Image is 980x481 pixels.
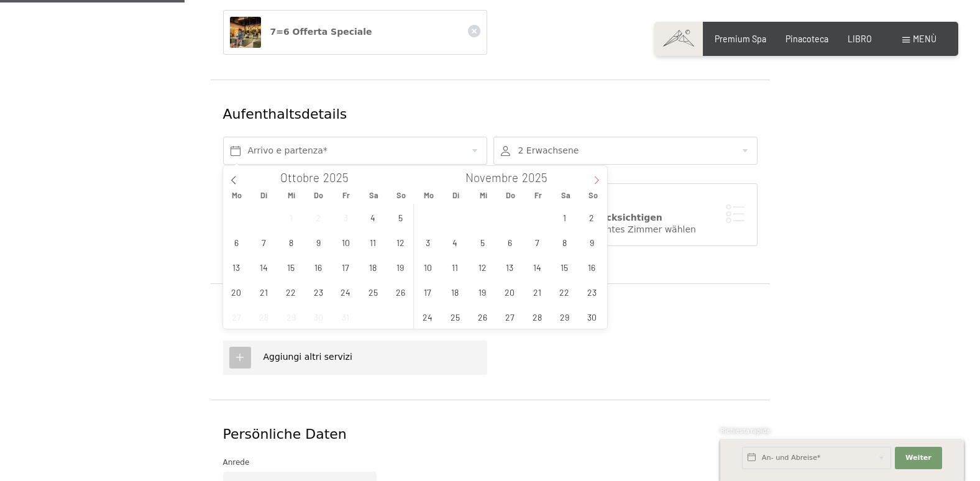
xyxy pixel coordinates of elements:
span: 1 ottobre 2025 [279,205,303,229]
span: Novembre 17, 2025 [416,280,440,304]
span: Di [442,191,470,199]
span: So [579,191,607,199]
span: Di [250,191,278,199]
span: 30 ottobre 2025 [306,305,331,329]
span: 23 novembre 2025 [580,280,604,304]
span: Ottobre 21, 2025 [252,280,276,304]
div: Aufenthaltsdetails [223,105,667,124]
a: LIBRO [848,34,872,44]
span: 20 ottobre 2025 [224,280,249,304]
span: Mo [415,191,442,199]
span: 7=6 Offerta Speciale [270,27,372,37]
span: 1 novembre 2025 [552,205,577,229]
span: 9 ottobre 2025 [306,230,331,254]
span: Fr [332,191,360,199]
span: 5 ottobre 2025 [388,205,413,229]
div: Persönliche Daten [223,425,758,444]
img: 7=6 Spezial Angebot [230,17,261,48]
span: Ottobre 12, 2025 [388,230,413,254]
span: 27 novembre 2025 [498,305,522,329]
span: 10 novembre 2025 [416,255,440,279]
span: 6 novembre 2025 [498,230,522,254]
span: 28 novembre 2025 [525,305,549,329]
span: 15 ottobre 2025 [279,255,303,279]
span: 30 novembre 2025 [580,305,604,329]
span: 18 ottobre 2025 [361,255,385,279]
input: Year [518,170,559,185]
span: 21 novembre 2025 [525,280,549,304]
span: Ottobre 10, 2025 [334,230,358,254]
span: 29 Novembre 2025 [552,305,577,329]
span: Mi [470,191,497,199]
span: 5 novembre 2025 [470,230,495,254]
span: Novembre [465,172,518,184]
div: Ich möchte ein bestimmtes Zimmer wählen [506,224,744,236]
span: 13 novembre 2025 [498,255,522,279]
input: Year [319,170,360,185]
span: 22 novembre 2025 [552,280,577,304]
span: Ottobre 2, 2025 [306,205,331,229]
span: 16 novembre 2025 [580,255,604,279]
span: 31 ottobre 2025 [334,305,358,329]
span: 17 ottobre 2025 [334,255,358,279]
span: Fr [524,191,552,199]
span: Ottobre 29, 2025 [279,305,303,329]
span: Novembre 14, 2025 [525,255,549,279]
span: 27 ottobre 2025 [224,305,249,329]
span: 19 novembre 2025 [470,280,495,304]
span: Do [497,191,524,199]
span: 24 ottobre 2025 [334,280,358,304]
span: Ottobre 19, 2025 [388,255,413,279]
span: So [387,191,414,199]
span: 24 Novembre 2025 [416,305,440,329]
span: 23 ottobre 2025 [306,280,331,304]
span: Ottobre 22, 2025 [279,280,303,304]
div: Anrede [223,456,758,469]
a: Pinacoteca [785,34,828,44]
span: Ottobre [280,172,319,184]
span: Richiesta rapida [720,426,770,434]
button: Weiter [895,447,942,469]
span: Mi [278,191,305,199]
span: 4 Novembre 2025 [443,230,467,254]
span: Ottobre 28, 2025 [252,305,276,329]
span: 8 Novembre 2025 [552,230,577,254]
span: 16 ottobre 2025 [306,255,331,279]
span: Menù [913,34,936,44]
span: Mo [223,191,250,199]
span: Ottobre 13, 2025 [224,255,249,279]
span: 26 novembre 2025 [470,305,495,329]
div: Zimmerwunsch berücksichtigen [506,212,744,224]
span: 18 Novembre 2025 [443,280,467,304]
a: Premium Spa [715,34,766,44]
span: 6 ottobre 2025 [224,230,249,254]
span: Sa [552,191,579,199]
span: 2 Novembre 2025 [580,205,604,229]
span: 25 ottobre 2025 [361,280,385,304]
span: Do [305,191,332,199]
span: Weiter [905,453,932,463]
span: 25 Novembre 2025 [443,305,467,329]
span: 20 novembre 2025 [498,280,522,304]
span: 4 ottobre 2025 [361,205,385,229]
span: 3 ottobre 2025 [334,205,358,229]
span: 26 ottobre 2025 [388,280,413,304]
span: Ottobre 11, 2025 [361,230,385,254]
span: 9 novembre 2025 [580,230,604,254]
span: 7 Novembre 2025 [525,230,549,254]
span: 8 ottobre 2025 [279,230,303,254]
span: 7 ottobre 2025 [252,230,276,254]
span: Aggiungi altri servizi [263,352,352,362]
span: 11 novembre 2025 [443,255,467,279]
span: Sa [360,191,387,199]
span: Novembre 12, 2025 [470,255,495,279]
span: Ottobre 14, 2025 [252,255,276,279]
span: 3 Novembre 2025 [416,230,440,254]
span: Novembre 15, 2025 [552,255,577,279]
